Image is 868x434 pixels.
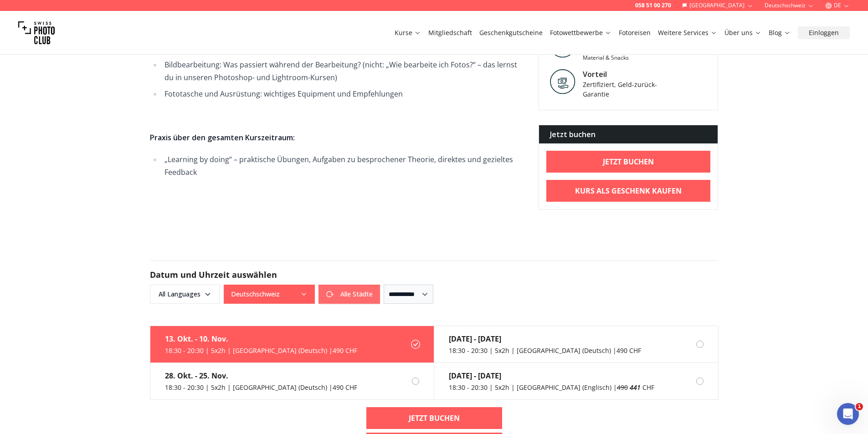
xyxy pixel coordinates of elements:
a: Kurse [395,28,421,37]
a: Jetzt buchen [546,151,711,173]
button: Fotoreisen [615,26,654,39]
a: Fotowettbewerbe [550,28,611,37]
div: 18:30 - 20:30 | 5x2h | [GEOGRAPHIC_DATA] (Englisch) | CHF [449,383,654,392]
button: Mitgliedschaft [425,26,476,39]
li: Fototasche und Ausrüstung: wichtiges Equipment und Empfehlungen [162,87,524,100]
div: 13. Okt. - 10. Nov. [165,333,357,344]
li: Bildbearbeitung: Was passiert während der Bearbeitung? (nicht: „Wie bearbeite ich Fotos?“ – das l... [162,58,524,84]
a: Jetzt buchen [366,407,502,429]
button: Weitere Services [654,26,721,39]
a: Über uns [724,28,761,37]
img: Swiss photo club [18,15,55,51]
iframe: Intercom live chat [837,403,859,425]
button: Kurse [391,26,425,39]
button: All Languages [150,285,220,304]
a: Mitgliedschaft [428,28,472,37]
div: 18:30 - 20:30 | 5x2h | [GEOGRAPHIC_DATA] (Deutsch) | 490 CHF [449,346,641,355]
b: Jetzt buchen [603,156,654,167]
b: Kurs als Geschenk kaufen [575,185,682,196]
div: Vorteil [583,69,660,80]
h2: Datum und Uhrzeit auswählen [150,268,719,281]
a: Fotoreisen [619,28,651,37]
div: 28. Okt. - 25. Nov. [165,370,357,381]
a: Weitere Services [658,28,717,37]
div: Jetzt buchen [539,125,718,143]
span: All Languages [151,286,219,302]
button: Fotowettbewerbe [546,26,615,39]
a: 058 51 00 270 [635,2,671,9]
a: Kurs als Geschenk kaufen [546,180,711,202]
button: Deutschschweiz [224,285,315,304]
img: Vorteil [550,69,575,94]
span: 1 [856,403,863,410]
strong: Praxis über den gesamten Kurszeitraum: [150,133,295,143]
a: Geschenkgutscheine [479,28,543,37]
div: 18:30 - 20:30 | 5x2h | [GEOGRAPHIC_DATA] (Deutsch) | 490 CHF [165,383,357,392]
button: Alle Städte [318,285,380,304]
div: [DATE] - [DATE] [449,333,641,344]
div: Material & Snacks [583,54,629,61]
a: Blog [769,28,791,37]
li: „Learning by doing“ – praktische Übungen, Aufgaben zu besprochener Theorie, direktes und gezielte... [162,153,524,179]
button: Über uns [721,26,765,39]
div: Zertifiziert, Geld-zurück-Garantie [583,80,660,99]
button: Einloggen [798,26,850,39]
button: Geschenkgutscheine [476,26,546,39]
div: 18:30 - 20:30 | 5x2h | [GEOGRAPHIC_DATA] (Deutsch) | 490 CHF [165,346,357,355]
button: Blog [765,26,794,39]
div: [DATE] - [DATE] [449,370,654,381]
b: Jetzt buchen [409,413,460,424]
span: 490 [617,383,628,392]
em: 441 [630,383,641,392]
